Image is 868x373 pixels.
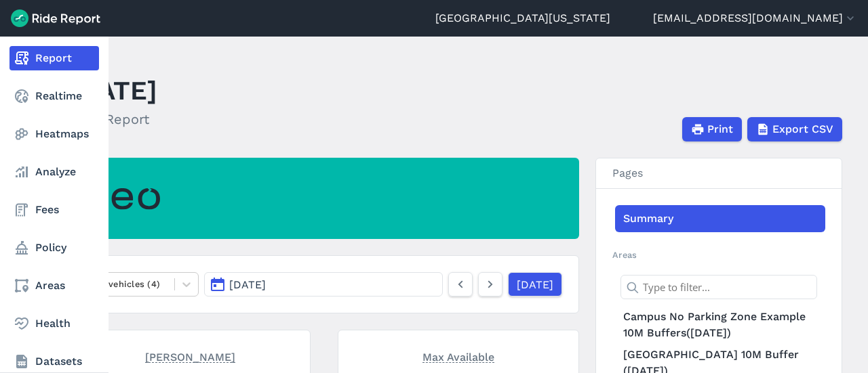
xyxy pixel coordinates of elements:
input: Type to filter... [620,275,817,299]
span: [DATE] [229,278,266,291]
h1: [DATE] [69,72,157,109]
a: Heatmaps [9,122,99,146]
span: Print [707,121,733,137]
h2: Areas [612,248,825,261]
a: [GEOGRAPHIC_DATA][US_STATE] [435,10,610,26]
a: Analyze [9,160,99,184]
a: Report [9,46,99,70]
button: Print [682,117,742,141]
button: Export CSV [747,117,842,141]
img: Veo [85,180,160,217]
a: [DATE] [508,272,562,297]
a: Summary [615,205,825,232]
img: Ride Report [11,9,100,27]
a: Fees [9,198,99,222]
span: [PERSON_NAME] [145,349,235,363]
button: [DATE] [204,272,443,297]
span: Export CSV [772,121,833,137]
a: Campus No Parking Zone Example 10M Buffers([DATE]) [615,306,825,344]
a: Health [9,311,99,336]
a: Policy [9,236,99,260]
a: Areas [9,273,99,298]
a: Realtime [9,84,99,108]
span: Max Available [422,349,494,363]
h2: Daily Report [69,109,157,129]
button: [EMAIL_ADDRESS][DOMAIN_NAME] [653,10,857,26]
h3: Pages [596,158,842,189]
